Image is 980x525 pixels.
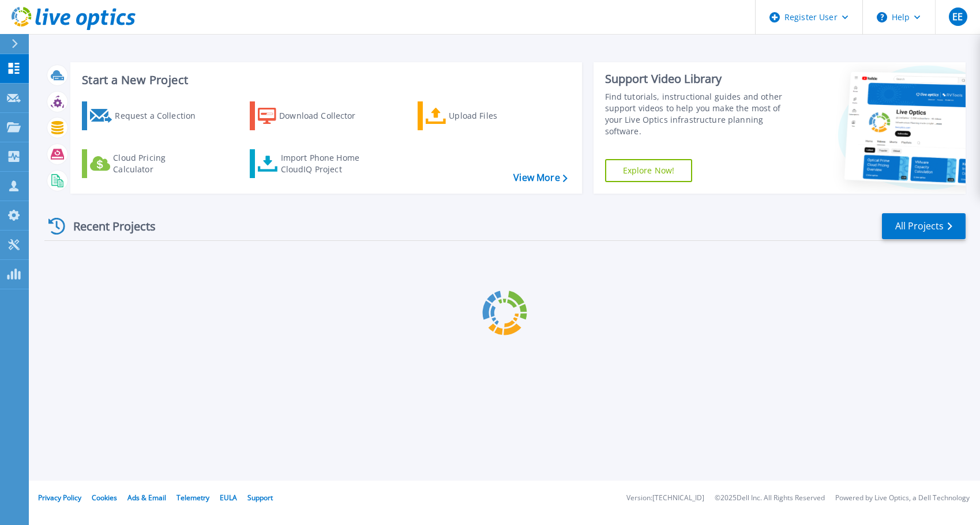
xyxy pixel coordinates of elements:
div: Find tutorials, instructional guides and other support videos to help you make the most of your L... [605,91,794,137]
li: Powered by Live Optics, a Dell Technology [835,494,970,502]
a: View More [513,172,567,183]
a: Explore Now! [605,159,693,182]
div: Import Phone Home CloudIQ Project [281,152,371,175]
span: EE [952,12,963,21]
a: Ads & Email [127,493,166,503]
a: Cookies [92,493,117,503]
div: Cloud Pricing Calculator [113,152,205,175]
a: EULA [220,493,237,503]
a: Telemetry [177,493,209,503]
h3: Start a New Project [82,74,567,86]
a: Privacy Policy [38,493,81,503]
a: Support [247,493,273,503]
div: Recent Projects [44,212,171,240]
div: Upload Files [449,104,541,127]
li: © 2025 Dell Inc. All Rights Reserved [715,494,825,502]
div: Request a Collection [115,104,207,127]
a: Cloud Pricing Calculator [82,149,211,178]
a: Request a Collection [82,101,211,130]
a: All Projects [882,213,966,239]
a: Download Collector [250,101,378,130]
li: Version: [TECHNICAL_ID] [626,494,704,502]
a: Upload Files [418,101,546,130]
div: Download Collector [279,104,371,127]
div: Support Video Library [605,71,794,86]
